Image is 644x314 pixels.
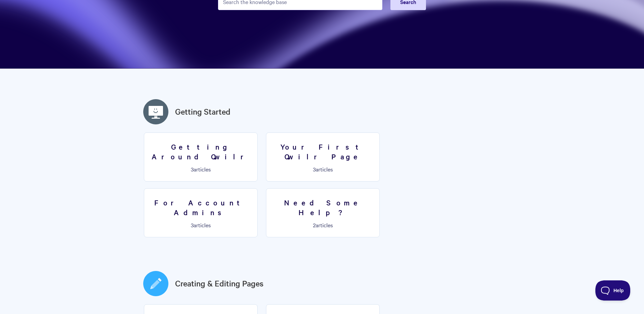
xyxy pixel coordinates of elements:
[266,188,380,237] a: Need Some Help? 2articles
[270,222,375,228] p: articles
[270,142,375,161] h3: Your First Qwilr Page
[313,221,316,229] span: 2
[144,132,258,182] a: Getting Around Qwilr 3articles
[175,106,230,118] a: Getting Started
[144,188,258,237] a: For Account Admins 3articles
[148,166,253,172] p: articles
[266,132,380,182] a: Your First Qwilr Page 3articles
[313,165,316,173] span: 3
[270,198,375,217] h3: Need Some Help?
[148,222,253,228] p: articles
[148,198,253,217] h3: For Account Admins
[270,166,375,172] p: articles
[191,165,194,173] span: 3
[175,277,264,289] a: Creating & Editing Pages
[148,142,253,161] h3: Getting Around Qwilr
[191,221,194,229] span: 3
[595,280,631,301] iframe: Toggle Customer Support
